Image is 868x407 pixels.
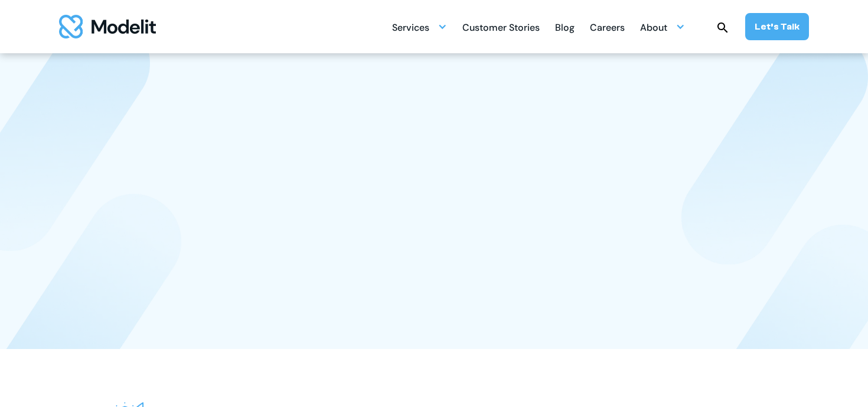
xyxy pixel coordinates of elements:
[745,13,809,40] a: Let’s Talk
[59,15,156,38] img: modelit logo
[392,17,429,40] div: Services
[590,17,625,40] div: Careers
[462,17,540,40] div: Customer Stories
[59,15,156,38] a: home
[555,17,575,40] div: Blog
[462,15,540,38] a: Customer Stories
[640,15,685,38] div: About
[590,15,625,38] a: Careers
[755,20,800,33] div: Let’s Talk
[555,15,575,38] a: Blog
[640,17,667,40] div: About
[392,15,447,38] div: Services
